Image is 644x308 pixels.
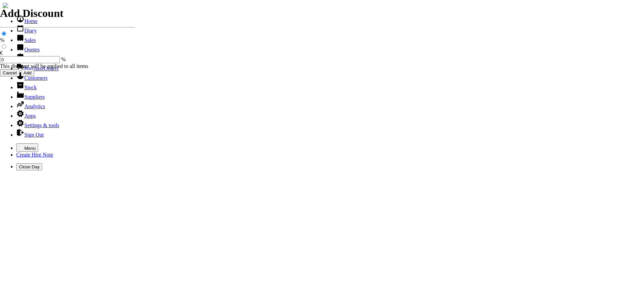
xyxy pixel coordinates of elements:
li: Suppliers [16,91,641,100]
a: Sign Out [16,132,44,138]
input: Add [21,69,34,76]
a: Apps [16,113,36,119]
a: Customers [16,75,47,81]
input: € [2,44,6,49]
li: Stock [16,81,641,91]
li: Sales [16,34,641,43]
a: Analytics [16,103,45,109]
a: Suppliers [16,94,45,100]
li: Hire Notes [16,53,641,62]
a: Create Hire Note [16,152,53,158]
span: % [61,56,66,62]
button: Close Day [16,163,42,170]
button: Menu [16,143,38,152]
input: % [2,31,6,36]
a: Settings & tools [16,122,59,128]
a: Stock [16,85,37,90]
